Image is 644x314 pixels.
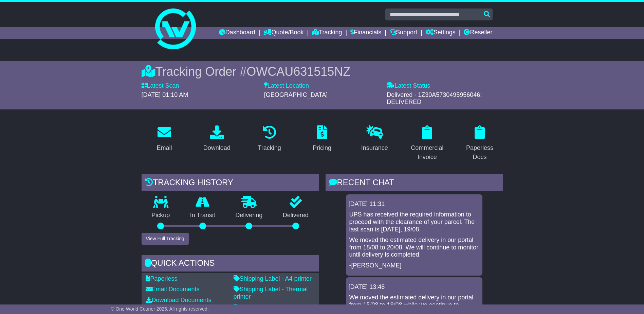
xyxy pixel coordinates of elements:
a: Tracking [253,123,285,155]
a: Paperless Docs [457,123,503,164]
div: Email [157,143,172,153]
p: -[PERSON_NAME] [349,262,479,269]
div: RECENT CHAT [326,174,503,193]
div: Tracking Order # [142,64,503,79]
div: Download [203,143,231,153]
a: Email [152,123,176,155]
label: Latest Scan [142,82,179,90]
div: Commercial Invoice [409,143,446,162]
span: [DATE] 01:10 AM [142,91,188,98]
p: Delivered [273,212,319,219]
p: We moved the estimated delivery in our portal from 18/08 to 20/08. We will continue to monitor un... [349,237,479,259]
a: Paperless [146,275,178,282]
a: Reseller [464,27,492,39]
a: Settings [426,27,456,39]
div: Paperless Docs [461,143,498,162]
a: Download Documents [146,297,211,303]
span: OWCAU631515NZ [246,65,350,78]
p: UPS has received the required information to proceed with the clearance of your parcel. The last ... [349,211,479,233]
a: Shipping Label - A4 printer [234,275,312,282]
div: Tracking [258,143,281,153]
label: Latest Location [264,82,309,90]
a: Shipping Label - Thermal printer [234,286,308,300]
div: Tracking history [142,174,319,193]
span: Delivered - 1Z30A5730495956046: DELIVERED [387,91,482,106]
a: Download [199,123,235,155]
a: Insurance [357,123,392,155]
a: Email Documents [146,286,200,293]
a: Commercial Invoice [404,123,450,164]
span: [GEOGRAPHIC_DATA] [264,91,328,98]
div: Quick Actions [142,255,319,273]
a: Support [390,27,417,39]
p: Pickup [142,212,180,219]
a: Quote/Book [263,27,303,39]
p: In Transit [180,212,225,219]
div: [DATE] 11:31 [349,200,480,208]
div: [DATE] 13:48 [349,283,480,291]
button: View Full Tracking [142,233,189,245]
div: Insurance [361,143,388,153]
div: Pricing [313,143,331,153]
a: Financials [350,27,381,39]
p: Delivering [225,212,273,219]
a: Tracking [312,27,342,39]
a: Pricing [308,123,336,155]
label: Latest Status [387,82,430,90]
a: Original Address Label [234,304,300,311]
span: © One World Courier 2025. All rights reserved. [111,306,209,312]
a: Dashboard [219,27,255,39]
